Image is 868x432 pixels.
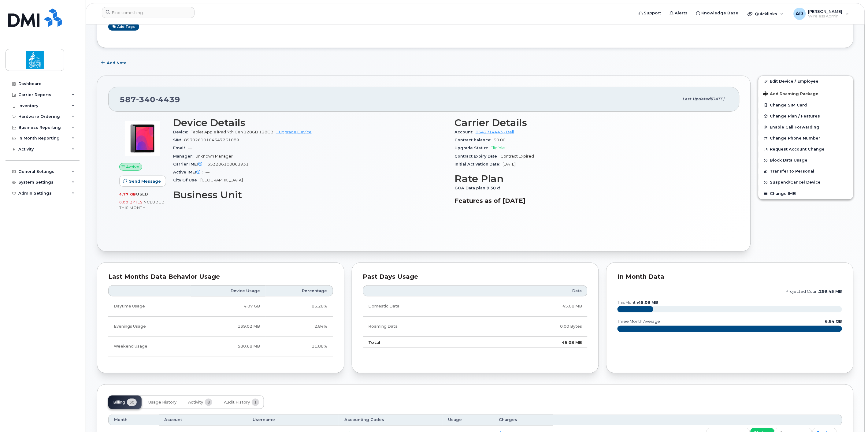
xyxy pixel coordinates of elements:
h3: Device Details [173,117,447,128]
div: Quicklinks [744,8,788,20]
text: projected count [786,289,842,294]
span: 587 [120,95,180,104]
span: [DATE] [711,97,725,101]
a: + Upgrade Device [276,130,312,134]
th: Charges [493,415,553,426]
th: Usage [443,415,494,426]
td: 4.07 GB [191,296,265,316]
span: Add Note [107,60,127,66]
span: Enable Call Forwarding [770,125,820,129]
span: Audit History [224,400,250,405]
span: — [206,170,210,174]
span: Initial Activation Date [454,162,503,166]
button: Change Plan / Features [759,111,853,122]
button: Block Data Usage [759,155,853,166]
span: 4439 [155,95,180,104]
th: Percentage [265,285,333,296]
text: 6.84 GB [825,319,842,324]
span: City Of Use [173,178,200,182]
span: Device [173,130,191,134]
th: Accounting Codes [339,415,443,426]
img: image20231002-3703462-kz1vj5.jpeg [124,120,161,157]
span: Eligible [491,146,505,150]
th: Username [247,415,339,426]
span: 353206100863931 [207,162,249,166]
td: 85.28% [265,296,333,316]
span: GOA Data plan 9 30 d [454,186,503,190]
span: [GEOGRAPHIC_DATA] [200,178,243,182]
span: — [188,146,192,150]
td: 580.68 MB [191,337,265,356]
span: Contract Expiry Date [454,154,501,158]
h3: Rate Plan [454,173,729,184]
span: $0.00 [494,138,506,142]
button: Change IMEI [759,188,853,199]
h3: Carrier Details [454,117,729,128]
button: Request Account Change [759,144,853,155]
span: Suspend/Cancel Device [770,180,821,185]
th: Account [159,415,247,426]
div: Allan Dumapal [789,8,853,20]
span: Tablet Apple iPad 7th Gen 128GB 128GB [191,130,273,134]
span: Carrier IMEI [173,162,207,166]
span: Account [454,130,476,134]
span: used [136,192,148,196]
span: 0.00 Bytes [119,200,143,204]
span: Alerts [675,10,688,16]
button: Send Message [119,176,166,187]
span: Activity [188,400,203,405]
span: [PERSON_NAME] [808,9,843,14]
span: Send Message [129,178,161,184]
span: 89302610104347261089 [184,138,239,142]
span: included this month [119,200,165,210]
h3: Business Unit [173,189,447,200]
span: SIM [173,138,184,142]
span: Add Roaming Package [763,91,819,97]
button: Enable Call Forwarding [759,122,853,133]
td: 45.08 MB [489,296,588,316]
span: Wireless Admin [808,14,843,19]
span: Support [644,10,661,16]
div: Past Days Usage [363,274,588,280]
td: Weekend Usage [108,337,191,356]
span: Contract Expired [501,154,534,158]
td: Daytime Usage [108,296,191,316]
td: 2.84% [265,317,333,337]
text: three month average [617,319,660,324]
span: [DATE] [503,162,516,166]
th: Data [489,285,588,296]
h3: Features as of [DATE] [454,197,729,204]
span: Upgrade Status [454,146,491,150]
td: Domestic Data [363,296,489,316]
span: 340 [136,95,155,104]
button: Transfer to Personal [759,166,853,177]
span: Contract balance [454,138,494,142]
button: Suspend/Cancel Device [759,177,853,188]
tspan: 299.45 MB [819,289,842,294]
tspan: 45.08 MB [638,300,658,305]
td: 11.88% [265,337,333,356]
span: 4.77 GB [119,192,136,196]
td: 0.00 Bytes [489,317,588,337]
button: Add Note [97,57,132,68]
th: Device Usage [191,285,265,296]
a: Edit Device / Employee [759,76,853,87]
span: AD [796,10,803,17]
span: Quicklinks [755,11,777,16]
span: Knowledge Base [702,10,739,16]
span: Active IMEI [173,170,206,174]
td: Evenings Usage [108,317,191,337]
tr: Friday from 6:00pm to Monday 8:00am [108,337,333,356]
td: Total [363,337,489,348]
td: 139.02 MB [191,317,265,337]
span: Email [173,146,188,150]
input: Find something... [102,7,195,18]
a: Knowledge Base [692,7,743,19]
a: Support [635,7,666,19]
th: Month [108,415,159,426]
button: Add Roaming Package [759,87,853,100]
text: this month [617,300,658,305]
span: Usage History [148,400,176,405]
tr: Weekdays from 6:00pm to 8:00am [108,317,333,337]
td: 45.08 MB [489,337,588,348]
